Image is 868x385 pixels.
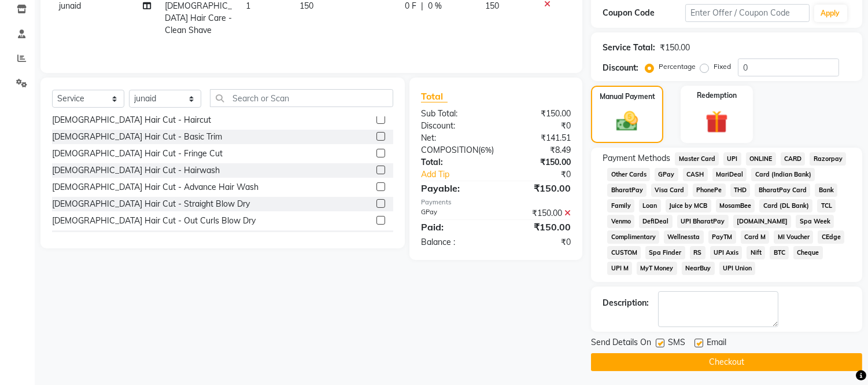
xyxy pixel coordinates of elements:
[815,184,837,197] span: Bank
[710,246,743,259] span: UPI Axis
[607,199,634,212] span: Family
[668,336,685,351] span: SMS
[793,246,823,259] span: Cheque
[412,236,496,248] div: Balance :
[496,156,580,168] div: ₹150.00
[685,4,809,22] input: Enter Offer / Coupon Code
[421,90,448,102] span: Total
[741,230,770,244] span: Card M
[639,199,661,212] span: Loan
[659,61,696,72] label: Percentage
[712,168,747,181] span: MariDeal
[412,144,503,156] div: ( )
[818,230,844,244] span: CEdge
[810,152,846,166] span: Razorpay
[496,220,580,234] div: ₹150.00
[755,184,810,197] span: BharatPay Card
[723,152,741,166] span: UPI
[733,215,792,228] span: [DOMAIN_NAME]
[655,168,678,181] span: GPay
[496,132,580,144] div: ₹141.51
[603,42,655,54] div: Service Total:
[675,152,719,166] span: Master Card
[496,207,580,219] div: ₹150.00
[639,215,673,228] span: DefiDeal
[210,89,393,107] input: Search or Scan
[607,262,632,275] span: UPI M
[677,215,729,228] span: UPI BharatPay
[707,336,726,351] span: Email
[699,108,735,136] img: _gift.svg
[412,207,496,219] div: GPay
[485,1,499,11] span: 150
[246,1,250,11] span: 1
[714,61,731,72] label: Fixed
[730,184,751,197] span: THD
[52,198,250,210] div: [DEMOGRAPHIC_DATA] Hair Cut - Straight Blow Dry
[603,7,685,19] div: Coupon Code
[496,120,580,132] div: ₹0
[719,262,756,275] span: UPI Union
[412,156,496,168] div: Total:
[774,230,813,244] span: MI Voucher
[52,164,220,177] div: [DEMOGRAPHIC_DATA] Hair Cut - Hairwash
[59,1,81,11] span: junaid
[52,131,222,143] div: [DEMOGRAPHIC_DATA] Hair Cut - Basic Trim
[52,215,256,227] div: [DEMOGRAPHIC_DATA] Hair Cut - Out Curls Blow Dry
[412,220,496,234] div: Paid:
[496,108,580,120] div: ₹150.00
[52,148,223,160] div: [DEMOGRAPHIC_DATA] Hair Cut - Fringe Cut
[503,144,579,156] div: ₹8.49
[796,215,834,228] span: Spa Week
[481,145,492,155] span: 6%
[591,353,862,371] button: Checkout
[746,152,776,166] span: ONLINE
[412,168,510,181] a: Add Tip
[814,5,847,22] button: Apply
[683,168,708,181] span: CASH
[496,181,580,195] div: ₹150.00
[412,120,496,132] div: Discount:
[496,236,580,248] div: ₹0
[697,90,737,101] label: Redemption
[300,1,313,11] span: 150
[52,232,230,244] div: [DEMOGRAPHIC_DATA] Hair Cut - Ironing Tong
[645,246,685,259] span: Spa Finder
[510,168,580,181] div: ₹0
[747,246,765,259] span: Nift
[781,152,806,166] span: CARD
[412,108,496,120] div: Sub Total:
[607,184,647,197] span: BharatPay
[603,152,670,164] span: Payment Methods
[817,199,836,212] span: TCL
[610,109,644,134] img: _cash.svg
[603,62,638,74] div: Discount:
[607,230,659,244] span: Complimentary
[666,199,711,212] span: Juice by MCB
[660,42,690,54] div: ₹150.00
[412,181,496,195] div: Payable:
[607,246,641,259] span: CUSTOM
[591,336,651,351] span: Send Details On
[651,184,688,197] span: Visa Card
[412,132,496,144] div: Net:
[52,181,258,193] div: [DEMOGRAPHIC_DATA] Hair Cut - Advance Hair Wash
[603,297,649,309] div: Description:
[693,184,726,197] span: PhonePe
[708,230,736,244] span: PayTM
[690,246,706,259] span: RS
[664,230,704,244] span: Wellnessta
[52,114,211,126] div: [DEMOGRAPHIC_DATA] Hair Cut - Haircut
[421,197,571,207] div: Payments
[716,199,755,212] span: MosamBee
[759,199,812,212] span: Card (DL Bank)
[600,91,655,102] label: Manual Payment
[682,262,715,275] span: NearBuy
[421,145,478,155] span: COMPOSITION
[770,246,789,259] span: BTC
[165,1,232,35] span: [DEMOGRAPHIC_DATA] Hair Care - Clean Shave
[607,215,634,228] span: Venmo
[751,168,815,181] span: Card (Indian Bank)
[637,262,677,275] span: MyT Money
[607,168,650,181] span: Other Cards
